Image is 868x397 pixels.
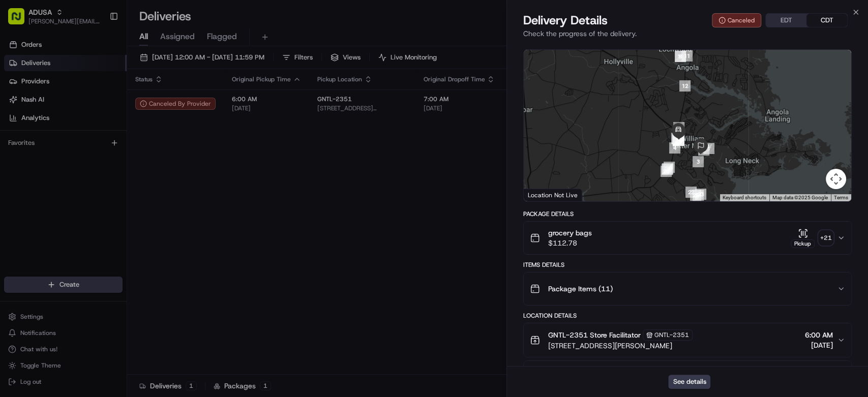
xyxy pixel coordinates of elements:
button: Keyboard shortcuts [723,194,766,201]
button: Map camera controls [826,169,846,189]
div: 17 [657,160,677,179]
input: Clear [26,66,168,76]
div: 23 [691,185,710,204]
img: 1736555255976-a54dd68f-1ca7-489b-9aae-adbdc363a1c4 [10,97,28,115]
button: Pickup+21 [791,228,833,248]
button: Package Items (11) [524,272,851,305]
div: 10 [671,47,690,66]
div: 26 [656,162,676,181]
a: 📗Knowledge Base [6,143,82,162]
button: grocery bags$112.78Pickup+21 [524,222,851,254]
div: 📗 [10,148,18,157]
div: We're available if you need us! [35,107,129,115]
button: Start new chat [173,100,185,112]
span: Map data ©2025 Google [772,195,828,200]
span: 6:00 AM [805,330,833,340]
a: Terms (opens in new tab) [834,195,848,200]
span: grocery bags [548,228,592,238]
div: Package Details [523,210,852,218]
div: 24 [689,186,708,205]
span: $112.78 [548,238,592,248]
img: Google [526,188,560,201]
p: Check the progress of the delivery. [523,28,852,39]
div: 22 [681,182,701,202]
img: Nash [10,10,31,30]
span: GNTL-2351 Store Facilitator [548,330,641,340]
div: 💻 [86,148,94,157]
span: GNTL-2351 [654,331,689,339]
span: API Documentation [96,147,163,158]
span: Knowledge Base [20,147,78,158]
span: [DATE] [805,340,833,350]
div: 2 [694,140,713,160]
button: CDT [806,14,847,27]
div: 21 [658,159,677,178]
span: Delivery Details [523,12,608,28]
div: 16 [660,158,679,177]
button: See details [668,375,710,389]
button: Pickup [791,228,815,248]
p: Welcome 👋 [10,41,185,57]
button: GNTL-2351 Store FacilitatorGNTL-2351[STREET_ADDRESS][PERSON_NAME]6:00 AM[DATE] [524,323,851,357]
a: Open this area in Google Maps (opens a new window) [526,188,560,201]
div: 12 [675,76,695,96]
div: 3 [689,152,708,171]
div: Pickup [791,239,815,248]
div: + 21 [819,231,833,245]
button: Canceled [712,13,761,27]
button: EDT [766,14,806,27]
span: Package Items ( 11 ) [548,284,613,294]
div: 1 [699,139,719,158]
div: Start new chat [35,97,167,107]
div: Location Details [523,312,852,320]
span: Pylon [101,172,123,180]
div: 11 [677,46,697,66]
div: Items Details [523,261,852,269]
a: 💻API Documentation [82,143,167,162]
div: Location Not Live [524,189,582,201]
span: [STREET_ADDRESS][PERSON_NAME] [548,341,693,351]
div: 4 [665,138,684,158]
a: Powered byPylon [72,172,123,180]
div: 25 [686,186,705,205]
